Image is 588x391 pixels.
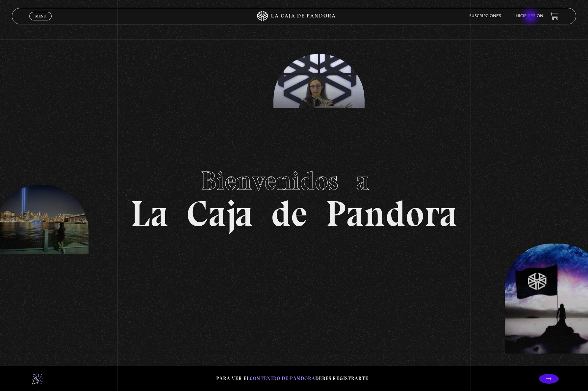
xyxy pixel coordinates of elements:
[550,12,559,20] a: View your shopping cart
[201,165,388,197] span: Bienvenidos a
[33,20,48,24] span: Cerrar
[469,14,501,18] a: Suscripciones
[131,159,457,232] h1: La Caja de Pandora
[35,14,46,18] span: Menu
[216,374,369,383] p: Para ver el debes registrarte
[514,14,543,18] a: Inicie sesión
[250,376,315,381] span: contenido de Pandora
